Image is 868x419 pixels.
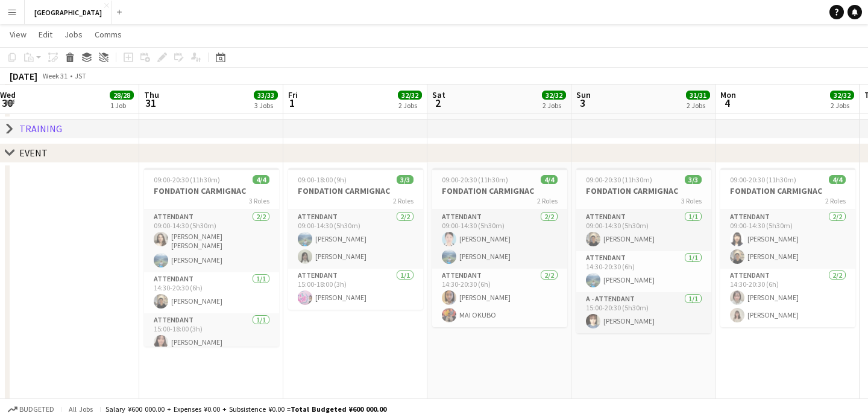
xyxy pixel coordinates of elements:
span: Budgeted [19,405,54,414]
span: Total Budgeted ¥600 000.00 [291,405,386,414]
span: Edit [39,29,52,40]
a: View [5,27,31,42]
span: Comms [95,29,122,40]
span: View [10,29,27,40]
div: Salary ¥600 000.00 + Expenses ¥0.00 + Subsistence ¥0.00 = [105,405,386,414]
span: Week 31 [40,71,70,80]
div: [DATE] [10,70,37,82]
div: JST [75,71,86,80]
div: EVENT [19,147,48,159]
a: Edit [34,27,57,42]
button: Budgeted [6,403,56,416]
div: TRAINING [19,123,62,135]
button: [GEOGRAPHIC_DATA] [25,1,112,24]
span: Jobs [64,29,83,40]
a: Jobs [60,27,87,42]
a: Comms [90,27,127,42]
span: All jobs [66,405,95,414]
